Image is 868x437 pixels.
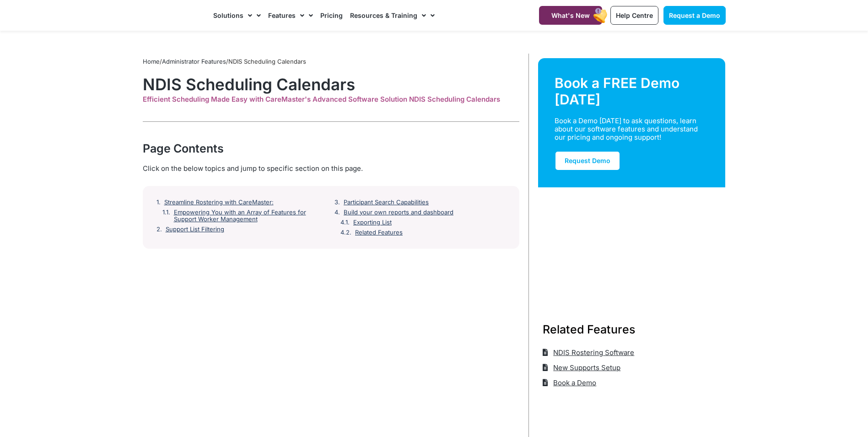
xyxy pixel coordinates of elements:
a: Help Centre [610,6,658,25]
div: Book a Demo [DATE] to ask questions, learn about our software features and understand our pricing... [555,117,698,142]
a: Administrator Features [162,58,226,65]
a: Home [143,58,160,65]
h3: Related Features [543,321,721,338]
a: Request a Demo [663,6,726,25]
span: NDIS Scheduling Calendars [228,58,306,65]
a: Request Demo [555,151,620,171]
span: Book a Demo [551,375,596,390]
img: Support Worker and NDIS Participant out for a coffee. [538,187,726,299]
a: Build your own reports and dashboard [344,209,453,216]
a: What's New [539,6,602,25]
a: Participant Search Capabilities [344,199,429,206]
a: Empowering You with an Array of Features for Support Worker Management [174,209,328,223]
a: Exporting List [353,219,392,226]
a: New Supports Setup [543,360,621,375]
a: Book a Demo [543,375,597,390]
div: Book a FREE Demo [DATE] [555,75,709,108]
span: What's New [551,11,590,19]
span: Request Demo [565,157,610,164]
div: Efficient Scheduling Made Easy with CareMaster's Advanced Software Solution NDIS Scheduling Calen... [143,95,519,104]
div: Page Contents [143,140,519,157]
div: Click on the below topics and jump to specific section on this page. [143,164,519,174]
h1: NDIS Scheduling Calendars [143,75,519,94]
a: Streamline Rostering with CareMaster: [164,199,274,206]
a: Support List Filtering [166,226,224,233]
a: NDIS Rostering Software [543,345,635,360]
img: CareMaster Logo [143,9,205,22]
span: Help Centre [616,11,653,19]
span: New Supports Setup [551,360,620,375]
span: Request a Demo [669,11,720,19]
span: NDIS Rostering Software [551,345,634,360]
span: / / [143,58,306,65]
a: Related Features [355,229,403,236]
